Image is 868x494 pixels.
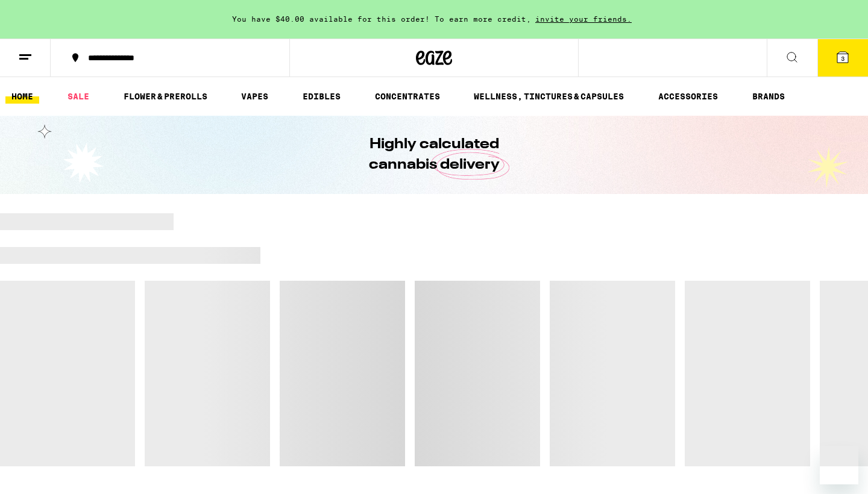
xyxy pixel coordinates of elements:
iframe: Button to launch messaging window [820,446,858,484]
a: SALE [61,89,95,104]
span: 3 [841,55,844,62]
a: FLOWER & PREROLLS [118,89,213,104]
a: HOME [5,89,39,104]
a: ACCESSORIES [652,89,724,104]
a: WELLNESS, TINCTURES & CAPSULES [468,89,630,104]
button: 3 [817,39,868,77]
span: invite your friends. [531,15,636,23]
a: EDIBLES [297,89,347,104]
a: VAPES [235,89,274,104]
a: BRANDS [746,89,791,104]
h1: Highly calculated cannabis delivery [335,134,533,175]
span: You have $40.00 available for this order! To earn more credit, [232,15,531,23]
a: CONCENTRATES [369,89,446,104]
